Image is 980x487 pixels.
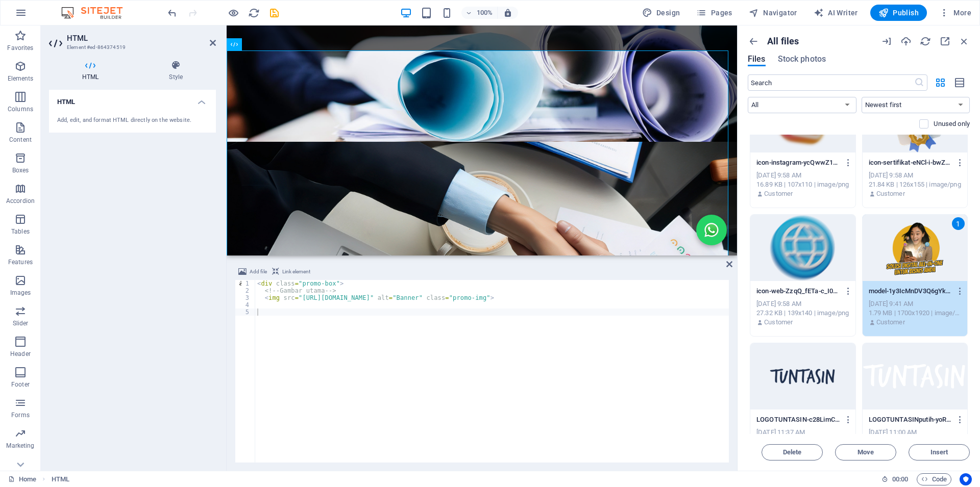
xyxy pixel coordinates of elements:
[869,415,952,424] p: LOGOTUNTASINputih-yoRz7SdrbpF-iHZjRcZP7g.png
[869,158,952,167] p: icon-sertifikat-eNCl-i-bwZFw6z2ElAz_fw.png
[8,258,33,266] p: Features
[52,473,69,485] nav: breadcrumb
[870,5,927,21] button: Publish
[11,411,30,419] p: Forms
[748,74,914,91] input: Search
[268,7,280,19] button: save
[756,299,849,309] div: [DATE] 9:58 AM
[764,318,793,327] p: Customer
[935,5,975,21] button: More
[749,8,797,18] span: Navigator
[756,309,849,318] div: 27.32 KB | 139x140 | image/png
[52,473,69,485] span: Click to select. Double-click to edit
[235,280,256,287] div: 1
[49,90,216,108] h4: HTML
[692,5,736,21] button: Pages
[869,299,961,309] div: [DATE] 9:41 AM
[49,60,136,82] h4: HTML
[59,7,135,19] img: Editor Logo
[881,36,892,47] i: URL import
[748,36,759,47] i: Show all folders
[268,7,280,19] i: Save (Ctrl+S)
[756,415,840,424] p: LOGOTUNTASIN-c28LimCsjyVAjduD8lTW1Q-KR-8-E-1G8eAsY518xH4LQ.png
[248,7,260,19] button: reload
[237,266,268,278] button: Add file
[235,294,256,301] div: 3
[67,43,195,52] h3: Element #ed-864374519
[8,74,34,83] p: Elements
[764,189,793,198] p: Customer
[756,428,849,437] div: [DATE] 11:37 AM
[869,180,961,189] div: 21.84 KB | 126x155 | image/png
[756,180,849,189] div: 16.89 KB | 107x110 | image/png
[876,318,905,327] p: Customer
[930,449,948,455] span: Insert
[235,309,256,316] div: 5
[869,428,961,437] div: [DATE] 11:00 AM
[166,7,178,19] button: undo
[756,287,840,296] p: icon-web-ZzqQ_fETa-c_I0mFmtUJ_w.png
[835,444,896,460] button: Move
[900,36,912,47] i: Upload
[892,473,908,485] span: 00 00
[881,473,909,485] h6: Session time
[810,5,862,21] button: AI Writer
[250,266,267,278] span: Add file
[869,287,952,296] p: model-1y3IcMnDV3Q6gYk8C3Bv3g.png
[57,116,208,125] div: Add, edit, and format HTML directly on the website.
[638,5,684,21] div: Design (Ctrl+Alt+Y)
[166,7,178,19] i: Undo: Change HTML (Ctrl+Z)
[909,444,970,460] button: Insert
[10,289,31,297] p: Images
[917,473,951,485] button: Code
[235,301,256,309] div: 4
[696,8,732,18] span: Pages
[878,8,919,18] span: Publish
[10,350,31,358] p: Header
[271,266,312,278] button: Link element
[767,36,799,47] p: All files
[814,8,858,18] span: AI Writer
[235,287,256,294] div: 2
[756,158,840,167] p: icon-instagram-ycQwwZ1ULeFkMxNQpIQjOg.png
[748,53,766,65] span: Files
[13,319,29,327] p: Slider
[952,217,965,230] div: 1
[939,8,971,18] span: More
[857,449,874,455] span: Move
[920,36,931,47] i: Reload
[869,171,961,180] div: [DATE] 9:58 AM
[960,473,972,485] button: Usercentrics
[783,449,802,455] span: Delete
[7,44,33,52] p: Favorites
[934,119,970,129] p: Displays only files that are not in use on the website. Files added during this session can still...
[282,266,310,278] span: Link element
[869,309,961,318] div: 1.79 MB | 1700x1920 | image/png
[959,36,970,47] i: Close
[921,473,947,485] span: Code
[11,380,30,389] p: Footer
[11,227,30,236] p: Tables
[461,7,498,19] button: 100%
[899,475,901,483] span: :
[745,5,801,21] button: Navigator
[12,166,29,174] p: Boxes
[6,442,34,450] p: Marketing
[9,136,32,144] p: Content
[477,7,493,19] h6: 100%
[756,171,849,180] div: [DATE] 9:58 AM
[136,60,216,82] h4: Style
[762,444,823,460] button: Delete
[778,53,826,65] span: Stock photos
[67,34,216,43] h2: HTML
[8,473,36,485] a: Click to cancel selection. Double-click to open Pages
[939,36,950,47] i: Maximize
[248,7,260,19] i: Reload page
[503,8,512,17] i: On resize automatically adjust zoom level to fit chosen device.
[638,5,684,21] button: Design
[642,8,680,18] span: Design
[8,105,33,113] p: Columns
[876,189,905,198] p: Customer
[6,197,35,205] p: Accordion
